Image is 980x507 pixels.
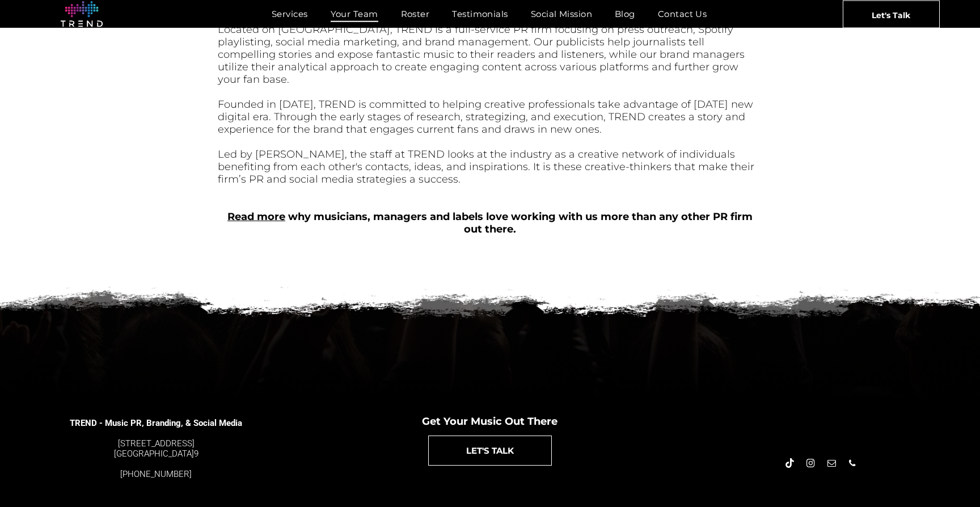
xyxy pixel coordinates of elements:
span: Get Your Music Out There [422,415,557,428]
a: Blog [603,6,647,22]
b: why musicians, managers and labels love working with us more than any other PR firm out there. [288,210,753,235]
a: Contact Us [647,6,719,22]
a: Services [260,6,319,22]
img: logo [61,1,103,27]
a: [STREET_ADDRESS][GEOGRAPHIC_DATA] [114,438,195,459]
a: Your Team [319,6,390,22]
a: Roster [390,6,441,22]
span: Let's Talk [872,1,910,29]
div: 9 [69,438,243,459]
font: Located on [GEOGRAPHIC_DATA], TREND is a full-service PR firm focusing on press outreach, Spotify... [218,23,745,86]
span: Founded in [DATE], TREND is committed to helping creative professionals take advantage of [DATE] ... [218,98,753,136]
font: Led by [PERSON_NAME], the staff at TREND looks at the industry as a creative network of individua... [218,148,754,185]
iframe: Chat Widget [776,375,980,507]
span: LET'S TALK [466,436,514,465]
a: Testimonials [441,6,519,22]
span: TREND - Music PR, Branding, & Social Media [70,418,242,428]
a: Social Mission [519,6,603,22]
a: Read more [227,210,285,223]
font: [STREET_ADDRESS] [GEOGRAPHIC_DATA] [114,438,195,459]
a: [PHONE_NUMBER] [120,469,192,479]
a: LET'S TALK [428,436,552,466]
